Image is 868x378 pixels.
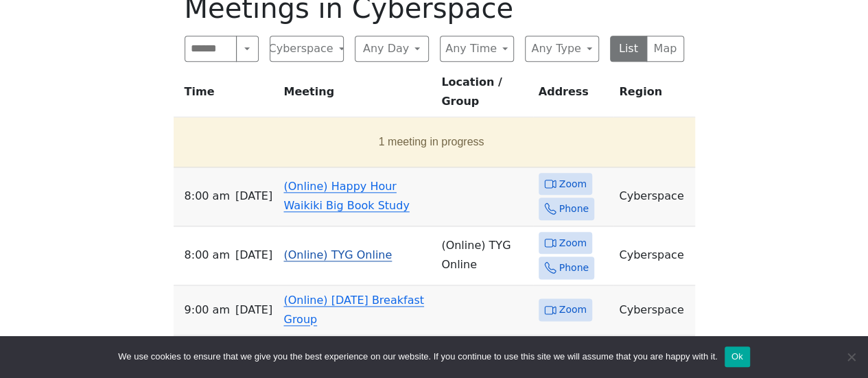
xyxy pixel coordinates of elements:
[725,346,750,367] button: Ok
[559,235,587,252] span: Zoom
[179,123,684,161] button: 1 meeting in progress
[283,248,392,261] a: (Online) TYG Online
[559,200,589,217] span: Phone
[559,301,587,318] span: Zoom
[436,226,532,285] td: (Online) TYG Online
[525,36,599,62] button: Any Type
[283,294,424,326] a: (Online) [DATE] Breakfast Group
[440,36,514,62] button: Any Time
[118,350,717,364] span: We use cookies to ensure that we give you the best experience on our website. If you continue to ...
[844,350,858,364] span: No
[355,36,429,62] button: Any Day
[646,36,684,62] button: Map
[533,73,614,117] th: Address
[559,176,587,193] span: Zoom
[283,180,409,212] a: (Online) Happy Hour Waikiki Big Book Study
[174,73,279,117] th: Time
[185,300,230,320] span: 9:00 AM
[559,259,589,276] span: Phone
[235,300,272,320] span: [DATE]
[436,73,532,117] th: Location / Group
[278,73,436,117] th: Meeting
[185,187,230,206] span: 8:00 AM
[613,167,694,226] td: Cyberspace
[610,36,648,62] button: List
[270,36,344,62] button: Cyberspace
[235,246,272,265] span: [DATE]
[185,36,237,62] input: Search
[613,226,694,285] td: Cyberspace
[235,187,272,206] span: [DATE]
[236,36,258,62] button: Search
[613,285,694,335] td: Cyberspace
[613,73,694,117] th: Region
[185,246,230,265] span: 8:00 AM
